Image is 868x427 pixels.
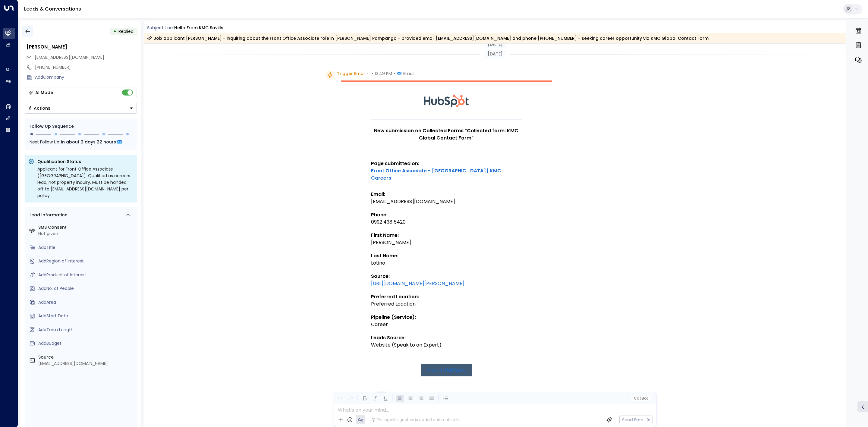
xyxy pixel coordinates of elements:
button: Undo [336,395,344,402]
div: [EMAIL_ADDRESS][DOMAIN_NAME] [371,198,522,205]
label: SMS Consent [38,224,134,231]
strong: Phone: [371,211,388,218]
div: AddTitle [38,244,134,251]
strong: Preferred Location: [371,293,419,300]
span: Cc Bcc [634,396,648,400]
a: View in HubSpot [421,364,472,376]
button: Cc|Bcc [631,396,650,401]
span: Trigger Email [337,71,366,77]
button: Redo [347,395,354,402]
div: Not given [38,231,134,237]
div: [PERSON_NAME] [27,43,137,51]
span: • [372,71,373,77]
span: In about 2 days 22 hours [61,139,116,145]
div: AddStart Date [38,313,134,319]
span: fjoeynne@gmail.com [35,54,104,61]
strong: Email: [371,191,385,198]
div: The agent signature is added automatically [371,417,459,422]
span: [EMAIL_ADDRESS][DOMAIN_NAME] [35,54,104,60]
a: [URL][DOMAIN_NAME][PERSON_NAME] [371,280,464,287]
div: AI Mode [35,89,53,96]
a: Leads & Conversations [24,5,81,12]
div: AddProduct of Interest [38,272,134,278]
strong: Pipeline (Service): [371,314,416,321]
div: AddBudget [38,340,134,347]
div: [PHONE_NUMBER] [35,64,137,71]
strong: Last Name: [371,252,398,259]
h1: New submission on Collected Forms "Collected form: KMC Global Contact Form" [371,127,522,142]
span: • [394,71,395,77]
img: HubSpot [424,82,469,119]
strong: Page submitted on: [371,160,522,181]
div: AddNo. of People [38,285,134,292]
div: Lotino [371,259,522,267]
span: • [367,71,369,77]
div: Follow Up Sequence [30,123,132,130]
div: Hello from KMC Savills [174,25,223,31]
button: Actions [25,103,137,114]
img: Joeynne Faye Lotino [371,391,393,413]
div: Job applicant [PERSON_NAME] - inquiring about the Front Office Associate role in [PERSON_NAME] Pa... [147,35,709,41]
span: Replied [118,28,134,34]
div: [PERSON_NAME] [371,239,522,246]
div: AddTerm Length [38,327,134,333]
div: Actions [28,105,50,111]
span: 12:49 PM [375,71,392,77]
strong: First Name: [371,232,399,239]
div: AddArea [38,299,134,306]
div: • [113,26,116,37]
div: 0992 438 5420 [371,218,522,226]
div: AddRegion of Interest [38,258,134,264]
span: Email [403,71,414,77]
strong: Source: [371,273,390,280]
div: Next Follow Up: [30,139,132,145]
div: AddCompany [35,74,137,80]
div: [EMAIL_ADDRESS][DOMAIN_NAME] [38,360,134,367]
div: Applicant for Front Office Associate ([GEOGRAPHIC_DATA]). Qualified as careers lead, not property... [37,166,133,199]
label: Source [38,354,134,360]
div: [DATE] [485,50,505,58]
span: Subject Line: [147,25,174,31]
span: | [640,396,641,400]
strong: Leads Source: [371,334,406,341]
div: [DATE] [485,40,506,48]
div: Button group with a nested menu [25,103,137,114]
div: Lead Information [27,212,68,218]
p: Qualification Status [37,159,133,165]
a: Front Office Associate - [GEOGRAPHIC_DATA] | KMC Careers [371,167,522,182]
